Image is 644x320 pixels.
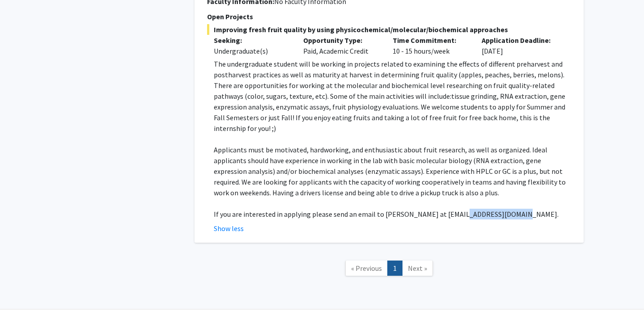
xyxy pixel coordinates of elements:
span: Applicants must be motivated, hardworking, and enthusiastic about fruit research, as well as orga... [214,145,566,197]
div: Undergraduate(s) [214,46,290,56]
span: If you are interested in applying please send an email to [PERSON_NAME] at [EMAIL_ADDRESS][DOMAIN... [214,210,559,219]
a: Previous Page [345,261,388,276]
iframe: Chat [7,280,38,313]
p: Open Projects [207,11,571,22]
nav: Page navigation [195,252,584,288]
span: « Previous [351,264,382,273]
span: Next » [408,264,427,273]
div: Paid, Academic Credit [297,35,386,56]
p: Seeking: [214,35,290,46]
p: Time Commitment: [393,35,469,46]
button: Show less [214,223,244,234]
div: [DATE] [475,35,564,56]
p: Opportunity Type: [303,35,379,46]
span: Improving fresh fruit quality by using physicochemical/molecular/biochemical approaches [207,24,571,35]
a: Next Page [402,261,433,276]
a: 1 [387,261,402,276]
div: 10 - 15 hours/week [386,35,475,56]
p: Application Deadline: [482,35,558,46]
span: The undergraduate student will be working in projects related to examining the effects of differe... [214,59,565,133]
